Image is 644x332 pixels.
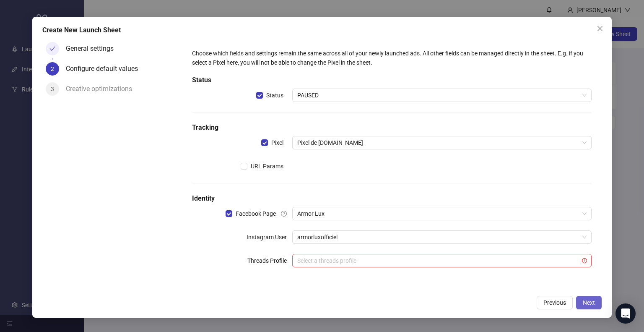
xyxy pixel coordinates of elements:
span: Armor Lux [297,207,587,220]
span: exclamation-circle [582,258,587,263]
button: Previous [537,296,573,309]
span: question-circle [281,211,287,217]
span: URL Params [247,162,287,171]
div: Create New Launch Sheet [42,25,602,35]
span: Status [263,91,287,100]
div: General settings [66,42,120,55]
span: Next [583,299,595,306]
span: check [49,46,55,52]
button: Next [576,296,602,309]
div: Open Intercom Messenger [615,303,636,324]
label: Threads Profile [247,254,292,267]
h5: Status [192,75,592,85]
span: close [597,25,603,32]
button: Close [593,22,607,35]
div: Creative optimizations [66,82,139,96]
h5: Tracking [192,123,592,133]
span: 3 [51,86,54,92]
div: Choose which fields and settings remain the same across all of your newly launched ads. All other... [192,49,592,67]
div: Configure default values [66,62,145,76]
span: Facebook Page [232,209,279,218]
span: PAUSED [297,89,587,102]
span: Previous [543,299,566,306]
h5: Identity [192,193,592,204]
span: Pixel [268,138,287,147]
span: armorluxofficiel [297,231,587,243]
span: 2 [51,65,54,72]
label: Instagram User [247,230,292,244]
span: Pixel de armorlux.com [297,136,587,149]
